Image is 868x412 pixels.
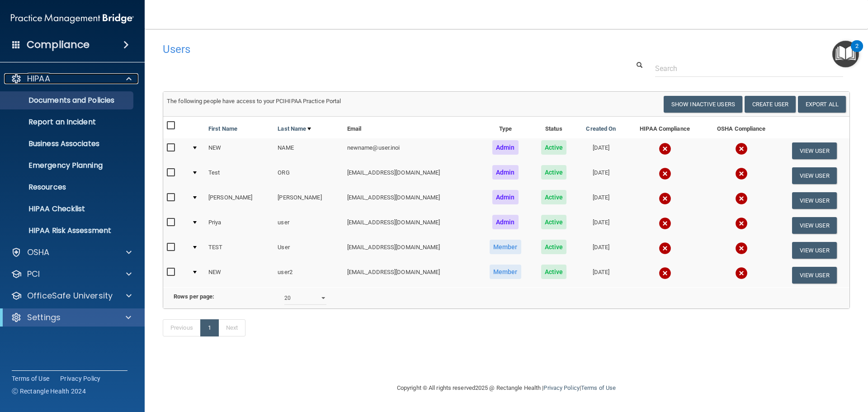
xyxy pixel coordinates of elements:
h4: Users [163,43,558,55]
button: View User [792,192,837,209]
p: Resources [6,183,129,192]
a: HIPAA [11,73,132,84]
button: View User [792,167,837,184]
button: Create User [745,96,796,113]
a: Privacy Policy [60,374,101,383]
span: Active [541,190,567,204]
th: Type [479,117,532,138]
td: [PERSON_NAME] [274,188,343,213]
button: View User [792,242,837,259]
td: User [274,238,343,263]
td: NEW [205,263,274,287]
td: NAME [274,138,343,163]
p: PCI [27,269,40,279]
button: Open Resource Center, 2 new notifications [832,41,859,67]
a: Created On [586,123,616,134]
td: [DATE] [576,163,626,188]
img: cross.ca9f0e7f.svg [659,242,671,255]
p: Emergency Planning [6,161,129,170]
td: newname@user.inoi [344,138,479,163]
th: Status [532,117,576,138]
h4: Compliance [27,38,90,51]
td: ORG [274,163,343,188]
a: Settings [11,312,131,323]
img: cross.ca9f0e7f.svg [735,217,748,230]
td: [EMAIL_ADDRESS][DOMAIN_NAME] [344,238,479,263]
img: cross.ca9f0e7f.svg [659,267,671,279]
span: Admin [492,190,519,204]
input: Search [655,60,843,77]
img: cross.ca9f0e7f.svg [659,142,671,155]
td: user2 [274,263,343,287]
td: [EMAIL_ADDRESS][DOMAIN_NAME] [344,163,479,188]
p: OSHA [27,247,50,258]
span: Active [541,140,567,155]
td: [EMAIL_ADDRESS][DOMAIN_NAME] [344,213,479,238]
span: Admin [492,140,519,155]
p: HIPAA [27,73,50,84]
p: Documents and Policies [6,96,129,105]
td: Priya [205,213,274,238]
b: Rows per page: [174,293,214,300]
span: Admin [492,215,519,229]
th: Email [344,117,479,138]
td: [DATE] [576,263,626,287]
th: OSHA Compliance [703,117,779,138]
span: Active [541,165,567,180]
a: Export All [798,96,846,113]
a: OfficeSafe University [11,290,132,301]
a: OSHA [11,247,132,258]
td: Test [205,163,274,188]
a: Previous [163,319,201,336]
img: cross.ca9f0e7f.svg [735,142,748,155]
p: Report an Incident [6,118,129,127]
p: HIPAA Checklist [6,204,129,213]
img: cross.ca9f0e7f.svg [659,217,671,230]
span: Active [541,240,567,254]
button: View User [792,217,837,234]
img: PMB logo [11,9,134,28]
img: cross.ca9f0e7f.svg [735,242,748,255]
div: 2 [855,46,859,58]
div: Copyright © All rights reserved 2025 @ Rectangle Health | | [341,374,671,403]
span: Admin [492,165,519,180]
span: Active [541,215,567,229]
span: Active [541,265,567,279]
a: Terms of Use [12,374,49,383]
a: Next [218,319,245,336]
button: View User [792,142,837,159]
td: TEST [205,238,274,263]
a: First Name [208,123,237,134]
td: [DATE] [576,238,626,263]
td: [DATE] [576,188,626,213]
img: cross.ca9f0e7f.svg [659,192,671,205]
a: Last Name [278,123,311,134]
img: cross.ca9f0e7f.svg [735,167,748,180]
td: [EMAIL_ADDRESS][DOMAIN_NAME] [344,188,479,213]
td: [EMAIL_ADDRESS][DOMAIN_NAME] [344,263,479,287]
button: View User [792,267,837,284]
th: HIPAA Compliance [626,117,703,138]
td: [DATE] [576,138,626,163]
p: Business Associates [6,139,129,148]
span: Member [490,240,521,254]
a: Terms of Use [581,384,616,391]
td: user [274,213,343,238]
p: HIPAA Risk Assessment [6,226,129,235]
span: The following people have access to your PCIHIPAA Practice Portal [167,98,341,104]
td: NEW [205,138,274,163]
button: Show Inactive Users [664,96,742,113]
a: Privacy Policy [543,384,579,391]
span: Member [490,265,521,279]
td: [PERSON_NAME] [205,188,274,213]
span: Ⓒ Rectangle Health 2024 [12,387,86,396]
img: cross.ca9f0e7f.svg [735,267,748,279]
img: cross.ca9f0e7f.svg [735,192,748,205]
p: Settings [27,312,61,323]
img: cross.ca9f0e7f.svg [659,167,671,180]
p: OfficeSafe University [27,290,113,301]
a: 1 [200,319,219,336]
a: PCI [11,269,132,279]
td: [DATE] [576,213,626,238]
